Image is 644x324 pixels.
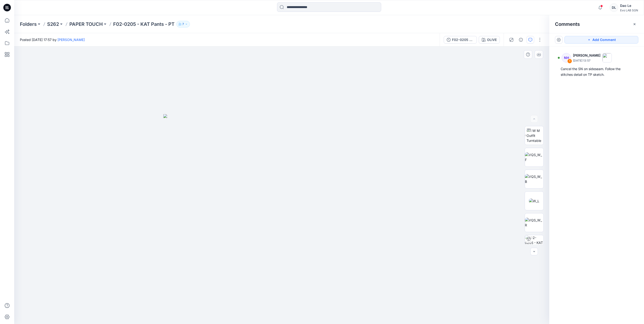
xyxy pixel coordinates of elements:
[567,59,572,63] div: 1
[620,9,638,12] div: Evo LAB SGN
[564,36,638,44] button: Add Comment
[527,128,543,143] img: BW M Outfit Turntable
[452,37,474,42] div: F02-0205 - KAT Pants - PAPER TOUCH
[525,174,543,184] img: VQS_W_B
[573,58,600,63] p: [DATE] 13:57
[69,21,103,27] a: PAPER TOUCH
[561,66,633,77] div: Cancel the SN on sideseam. Follow the stitches detail on TP sketch.
[517,36,525,44] button: Details
[573,53,600,58] p: [PERSON_NAME]
[20,37,85,42] span: Posted [DATE] 17:57 by
[163,114,400,324] img: eyJhbGciOiJIUzI1NiIsImtpZCI6IjAiLCJzbHQiOiJzZXMiLCJ0eXAiOiJKV1QifQ.eyJkYXRhIjp7InR5cGUiOiJzdG9yYW...
[479,36,500,44] button: OLIVE
[620,3,638,9] div: Dao Le
[58,38,85,42] a: [PERSON_NAME]
[529,198,539,203] img: W_L
[113,21,174,27] p: F02-0205 - KAT Pants - PT
[562,53,571,63] div: NH
[525,152,543,162] img: VQS_W_F
[176,21,190,27] button: 7
[47,21,59,27] a: S262
[444,36,477,44] button: F02-0205 - KAT Pants - PAPER TOUCH
[555,21,580,27] h2: Comments
[525,218,543,228] img: VQS_W_R
[610,3,618,12] div: DL
[182,22,184,27] p: 7
[20,21,37,27] a: Folders
[487,37,497,42] div: OLIVE
[525,235,543,254] img: F02-0205 - KAT Pants - PAPER TOUCH OLIVE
